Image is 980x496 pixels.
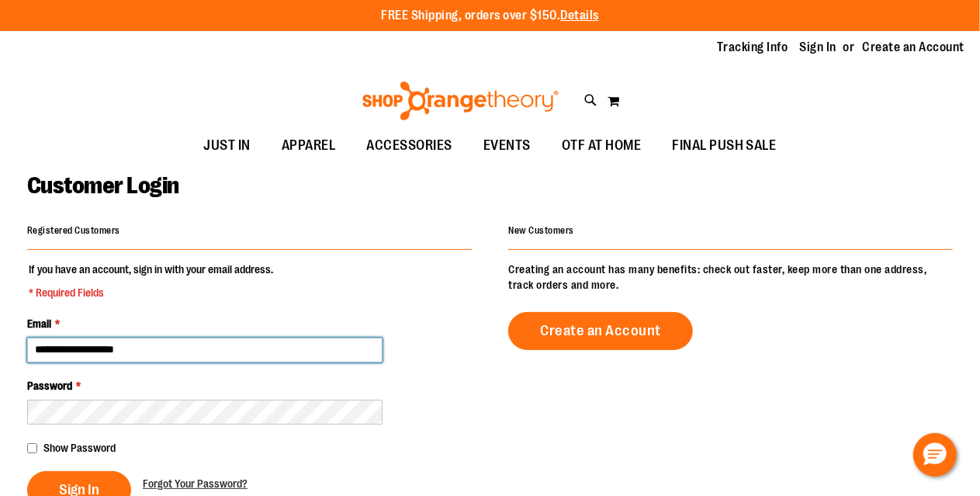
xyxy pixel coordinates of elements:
[483,128,531,163] span: EVENTS
[27,380,72,392] span: Password
[381,7,599,25] p: FREE Shipping, orders over $150.
[800,39,837,56] a: Sign In
[266,128,351,164] a: APPAREL
[29,285,273,300] span: * Required Fields
[143,476,248,491] a: Forgot Your Password?
[203,128,251,163] span: JUST IN
[508,262,953,293] p: Creating an account has many benefits: check out faster, keep more than one address, track orders...
[656,128,792,164] a: FINAL PUSH SALE
[540,322,661,339] span: Create an Account
[188,128,266,164] a: JUST IN
[27,262,275,300] legend: If you have an account, sign in with your email address.
[366,128,452,163] span: ACCESSORIES
[546,128,657,164] a: OTF AT HOME
[717,39,788,56] a: Tracking Info
[560,9,599,23] a: Details
[508,225,574,236] strong: New Customers
[27,317,51,330] span: Email
[351,128,468,164] a: ACCESSORIES
[863,39,965,56] a: Create an Account
[913,433,957,477] button: Hello, have a question? Let’s chat.
[360,82,561,120] img: Shop Orangetheory
[43,442,116,454] span: Show Password
[672,128,777,163] span: FINAL PUSH SALE
[282,128,336,163] span: APPAREL
[27,172,179,199] span: Customer Login
[508,312,693,350] a: Create an Account
[562,128,642,163] span: OTF AT HOME
[143,477,248,490] span: Forgot Your Password?
[468,128,546,164] a: EVENTS
[27,225,120,236] strong: Registered Customers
